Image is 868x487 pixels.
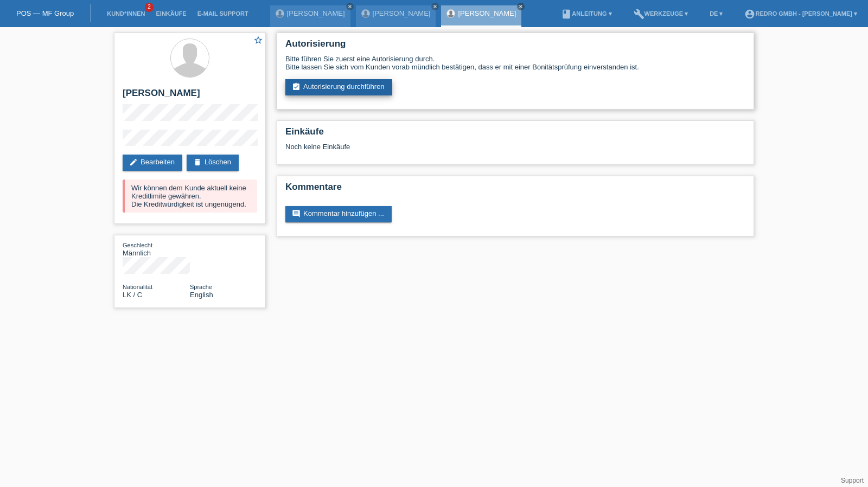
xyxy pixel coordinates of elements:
[123,291,142,299] span: Sri Lanka / C / 03.08.2009
[518,4,524,9] i: close
[123,180,257,213] div: Wir können dem Kunde aktuell keine Kreditlimite gewähren. Die Kreditwürdigkeit ist ungenügend.
[347,4,353,9] i: close
[285,143,745,159] div: Noch keine Einkäufe
[187,155,239,171] a: deleteLöschen
[841,477,864,484] a: Support
[739,10,863,17] a: account_circleRedro GmbH - [PERSON_NAME] ▾
[123,242,152,248] span: Geschlecht
[285,182,745,198] h2: Kommentare
[292,209,301,218] i: comment
[192,10,254,17] a: E-Mail Support
[123,155,182,171] a: editBearbeiten
[285,126,745,143] h2: Einkäufe
[373,9,431,17] a: [PERSON_NAME]
[458,9,516,17] a: [PERSON_NAME]
[432,4,438,9] i: close
[704,10,728,17] a: DE ▾
[292,82,301,91] i: assignment_turned_in
[16,9,74,17] a: POS — MF Group
[285,55,745,71] div: Bitte führen Sie zuerst eine Autorisierung durch. Bitte lassen Sie sich vom Kunden vorab mündlich...
[287,9,345,17] a: [PERSON_NAME]
[150,10,192,17] a: Einkäufe
[190,284,212,290] span: Sprache
[285,206,392,222] a: commentKommentar hinzufügen ...
[253,35,263,45] i: star_border
[190,291,213,299] span: English
[101,10,150,17] a: Kund*innen
[431,3,439,10] a: close
[556,10,617,17] a: bookAnleitung ▾
[123,241,190,257] div: Männlich
[628,10,694,17] a: buildWerkzeuge ▾
[145,3,154,12] span: 2
[129,158,138,166] i: edit
[561,9,572,20] i: book
[744,9,755,20] i: account_circle
[346,3,354,10] a: close
[193,158,202,166] i: delete
[285,39,745,55] h2: Autorisierung
[123,284,152,290] span: Nationalität
[253,35,263,47] a: star_border
[634,9,644,20] i: build
[285,79,392,95] a: assignment_turned_inAutorisierung durchführen
[123,88,257,104] h2: [PERSON_NAME]
[517,3,525,10] a: close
